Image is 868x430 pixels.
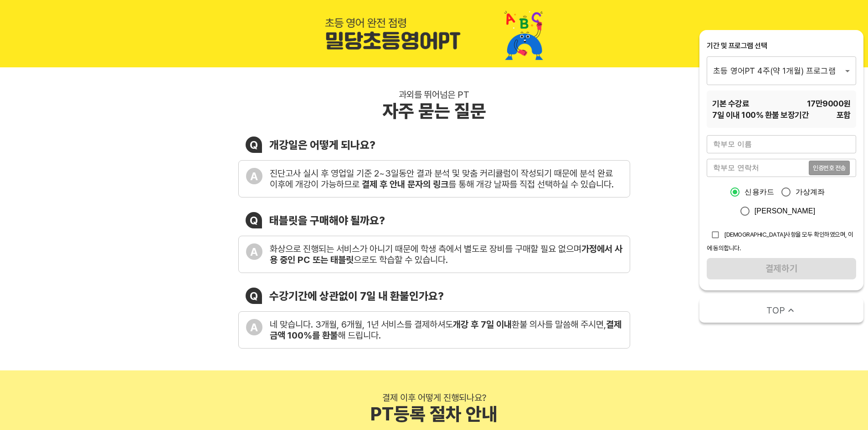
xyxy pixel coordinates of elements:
[766,304,785,317] span: TOP
[325,7,544,60] img: 1
[246,243,262,260] div: A
[837,109,851,121] span: 포함
[362,179,448,190] b: 결제 후 안내 문자의 링크
[796,187,825,197] span: 가상계좌
[270,243,622,265] div: 화상으로 진행되는 서비스가 아니기 때문에 학생 측에서 별도로 장비를 구매할 필요 없으며 으로도 학습할 수 있습니다.
[269,289,444,303] div: 수강기간에 상관없이 7일 내 환불인가요?
[755,206,816,217] span: [PERSON_NAME]
[807,98,851,109] span: 17만9000 원
[246,168,262,184] div: A
[370,403,498,425] div: PT등록 절차 안내
[270,243,622,265] b: 가정에서 사용 중인 PC 또는 태블릿
[399,89,469,100] div: 과외를 뛰어넘은 PT
[246,212,262,228] div: Q
[707,41,856,51] div: 기간 및 프로그램 선택
[270,319,622,341] div: 네 맞습니다. 3개월, 6개월, 1년 서비스를 결제하셔도 환불 의사를 말씀해 주시면, 해 드립니다.
[246,137,262,153] div: Q
[707,56,856,85] div: 초등 영어PT 4주(약 1개월) 프로그램
[246,288,262,304] div: Q
[246,319,262,335] div: A
[699,298,863,323] button: TOP
[382,100,486,122] div: 자주 묻는 질문
[745,187,774,197] span: 신용카드
[707,135,856,153] input: 학부모 이름을 입력해주세요
[269,214,385,227] div: 태블릿을 구매해야 될까요?
[712,98,749,109] span: 기본 수강료
[382,392,486,403] div: 결제 이후 어떻게 진행되나요?
[269,138,375,152] div: 개강일은 어떻게 되나요?
[270,168,622,190] div: 진단고사 실시 후 영업일 기준 2~3일동안 결과 분석 및 맞춤 커리큘럼이 작성되기 때문에 분석 완료 이후에 개강이 가능하므로 를 통해 개강 날짜를 직접 선택하실 수 있습니다.
[453,319,512,330] b: 개강 후 7일 이내
[707,231,853,252] span: [DEMOGRAPHIC_DATA]사항을 모두 확인하였으며, 이에 동의합니다.
[270,319,621,341] b: 결제금액 100%를 환불
[707,159,809,177] input: 학부모 연락처를 입력해주세요
[712,109,809,121] span: 7 일 이내 100% 환불 보장기간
